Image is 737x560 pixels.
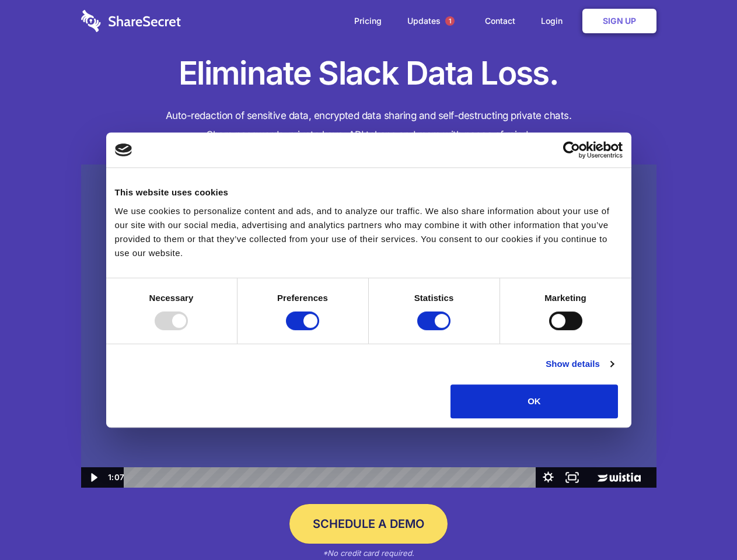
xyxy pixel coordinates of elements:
a: Show details [546,357,613,371]
div: This website uses cookies [115,185,623,199]
h1: Eliminate Slack Data Loss. [81,52,656,94]
button: Fullscreen [560,467,584,488]
strong: Necessary [149,293,194,303]
strong: Marketing [544,293,586,303]
h4: Auto-redaction of sensitive data, encrypted data sharing and self-destructing private chats. Shar... [81,106,656,145]
em: *No credit card required. [323,548,414,558]
span: 1 [445,16,455,26]
a: Wistia Logo -- Learn More [584,467,656,488]
a: Pricing [343,3,393,39]
button: Play Video [81,467,105,488]
strong: Preferences [277,293,328,303]
button: Show settings menu [536,467,560,488]
img: logo-wordmark-white-trans-d4663122ce5f474addd5e946df7df03e33cb6a1c49d2221995e7729f52c070b2.svg [81,10,181,32]
a: Login [529,3,580,39]
a: Contact [473,3,527,39]
img: logo [115,143,132,156]
a: Usercentrics Cookiebot - opens in a new window [521,141,623,159]
div: We use cookies to personalize content and ads, and to analyze our traffic. We also share informat... [115,204,623,260]
strong: Statistics [414,293,454,303]
a: Schedule a Demo [289,504,448,544]
button: OK [450,384,618,418]
img: Sharesecret [81,164,656,488]
a: Sign Up [582,9,656,33]
div: Playbar [133,467,530,488]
